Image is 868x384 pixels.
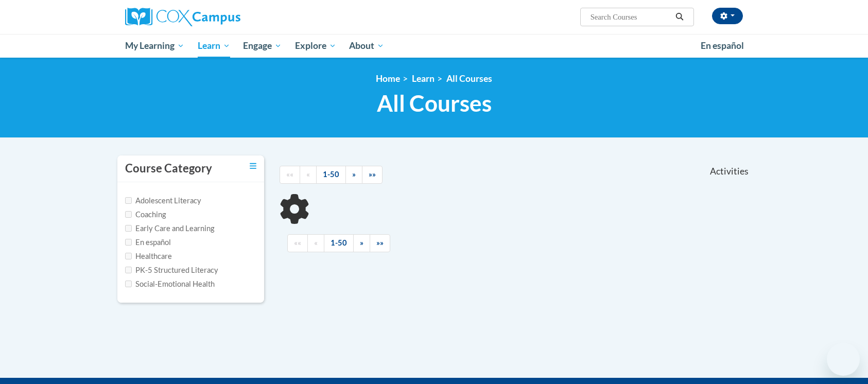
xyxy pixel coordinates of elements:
label: Healthcare [125,251,172,262]
a: Previous [307,234,324,252]
a: 1-50 [324,234,354,252]
span: My Learning [125,40,184,52]
input: Checkbox for Options [125,253,132,259]
img: Cox Campus [125,8,240,26]
a: Begining [287,234,308,252]
span: All Courses [377,90,492,117]
a: Cox Campus [125,8,321,26]
a: Toggle collapse [250,161,256,172]
span: Engage [243,40,282,52]
input: Checkbox for Options [125,239,132,246]
span: » [352,170,356,179]
label: Early Care and Learning [125,223,214,234]
span: « [314,238,318,247]
input: Checkbox for Options [125,197,132,204]
span: Explore [295,40,336,52]
span: « [306,170,310,179]
a: Learn [191,34,237,58]
span: «« [286,170,293,179]
input: Checkbox for Options [125,225,132,232]
span: »» [376,238,384,247]
button: Account Settings [712,8,743,24]
h3: Course Category [125,161,212,177]
label: Coaching [125,209,166,220]
label: Social-Emotional Health [125,278,215,290]
input: Checkbox for Options [125,281,132,287]
a: Home [376,73,400,84]
a: End [362,166,383,184]
input: Search Courses [589,11,672,23]
a: En español [694,35,751,57]
span: «« [294,238,301,247]
span: »» [369,170,376,179]
input: Checkbox for Options [125,267,132,273]
a: Previous [300,166,317,184]
iframe: Button to launch messaging window [827,343,860,376]
span: En español [701,40,744,51]
a: Learn [412,73,435,84]
a: Next [345,166,362,184]
a: Explore [288,34,343,58]
a: Engage [236,34,288,58]
span: About [349,40,384,52]
input: Checkbox for Options [125,211,132,218]
label: PK-5 Structured Literacy [125,265,218,276]
a: 1-50 [316,166,346,184]
a: My Learning [118,34,191,58]
label: En español [125,237,171,248]
a: End [370,234,390,252]
a: About [343,34,391,58]
span: Activities [710,166,749,177]
button: Search [672,11,687,23]
div: Main menu [110,34,758,58]
span: » [360,238,363,247]
span: Learn [198,40,230,52]
label: Adolescent Literacy [125,195,201,206]
a: All Courses [446,73,492,84]
a: Next [353,234,370,252]
a: Begining [280,166,300,184]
